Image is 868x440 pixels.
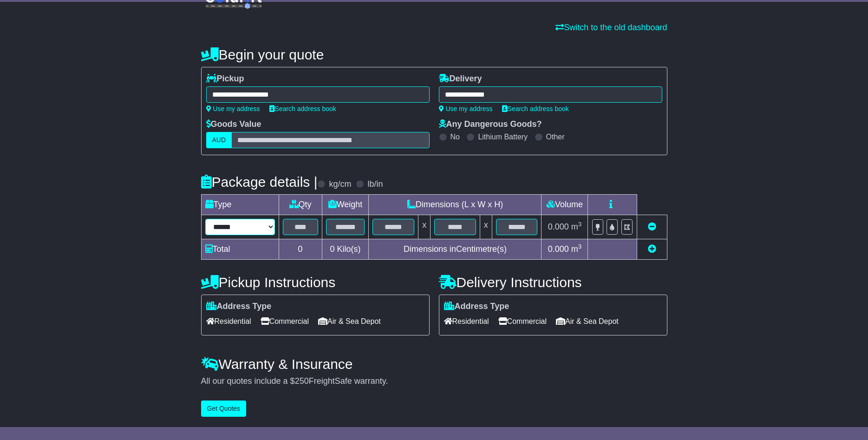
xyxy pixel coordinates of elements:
h4: Begin your quote [201,47,667,62]
span: 0.000 [548,222,569,231]
span: Commercial [261,314,309,328]
label: Delivery [439,74,482,84]
td: Dimensions (L x W x H) [369,195,542,215]
label: Other [546,132,565,141]
td: x [480,215,492,239]
span: m [571,222,582,231]
span: Residential [444,314,489,328]
span: Commercial [498,314,547,328]
span: 250 [295,376,309,386]
td: Volume [542,195,588,215]
h4: Delivery Instructions [439,275,667,290]
label: Any Dangerous Goods? [439,119,542,130]
a: Switch to the old dashboard [555,23,667,32]
td: Qty [279,195,322,215]
span: Residential [206,314,251,328]
h4: Package details | [201,174,318,190]
td: Kilo(s) [322,239,369,260]
a: Remove this item [648,222,656,231]
label: Pickup [206,74,244,84]
a: Use my address [439,105,493,112]
span: 0.000 [548,244,569,254]
span: m [571,244,582,254]
sup: 3 [578,221,582,228]
a: Search address book [269,105,336,112]
td: 0 [279,239,322,260]
label: Goods Value [206,119,261,130]
td: Total [201,239,279,260]
a: Use my address [206,105,260,112]
span: Air & Sea Depot [318,314,381,328]
a: Search address book [502,105,569,112]
sup: 3 [578,243,582,250]
h4: Warranty & Insurance [201,356,667,372]
button: Get Quotes [201,401,247,417]
label: kg/cm [329,179,351,190]
label: Address Type [206,302,272,312]
label: Address Type [444,302,509,312]
td: Type [201,195,279,215]
label: Lithium Battery [478,132,528,141]
label: AUD [206,132,232,148]
span: Air & Sea Depot [556,314,619,328]
a: Add new item [648,244,656,254]
label: lb/in [367,179,383,190]
div: All our quotes include a $ FreightSafe warranty. [201,376,667,387]
td: Dimensions in Centimetre(s) [369,239,542,260]
h4: Pickup Instructions [201,275,430,290]
td: Weight [322,195,369,215]
span: 0 [330,244,334,254]
label: No [450,132,460,141]
td: x [418,215,431,239]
